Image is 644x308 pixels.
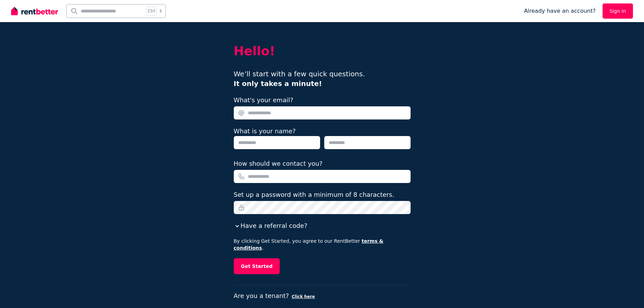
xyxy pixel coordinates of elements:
span: Already have an account? [524,7,596,15]
button: Get Started [234,258,280,274]
b: It only takes a minute! [234,79,322,88]
p: By clicking Get Started, you agree to our RentBetter . [234,238,411,251]
button: Have a referral code? [234,221,307,231]
p: Are you a tenant? [234,291,411,301]
span: k [160,8,162,14]
h2: Hello! [234,44,411,58]
label: Set up a password with a minimum of 8 characters. [234,190,394,200]
label: What's your email? [234,95,294,105]
span: We’ll start with a few quick questions. [234,70,365,88]
a: Sign In [603,3,633,19]
span: Ctrl [146,7,157,16]
button: Click here [292,294,315,299]
label: How should we contact you? [234,159,323,169]
label: What is your name? [234,127,296,135]
img: RentBetter [11,6,58,16]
